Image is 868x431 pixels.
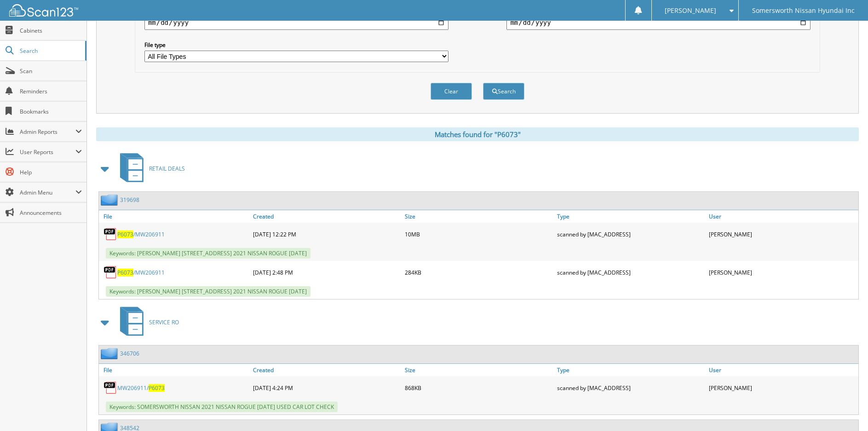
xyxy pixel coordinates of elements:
[99,364,251,376] a: File
[144,15,448,30] input: start
[20,67,82,75] span: Scan
[117,230,165,238] a: P6073/MW206911
[117,384,165,392] a: MW206911/P6073
[20,168,82,176] span: Help
[106,286,310,297] span: Keywords: [PERSON_NAME] [STREET_ADDRESS] 2021 NISSAN ROGUE [DATE]
[555,225,707,243] div: scanned by [MAC_ADDRESS]
[101,194,120,206] img: folder2.png
[103,265,117,279] img: PDF.png
[822,387,868,431] iframe: Chat Widget
[20,108,82,115] span: Bookmarks
[555,379,707,397] div: scanned by [MAC_ADDRESS]
[251,263,402,282] div: [DATE] 2:48 PM
[149,165,185,172] span: RETAIL DEALS
[106,248,310,259] span: Keywords: [PERSON_NAME] [STREET_ADDRESS] 2021 NISSAN ROGUE [DATE]
[117,230,133,238] span: P6073
[149,318,179,326] span: SERVICE RO
[555,210,707,223] a: Type
[20,148,75,156] span: User Reports
[555,364,707,376] a: Type
[120,196,139,204] a: 319698
[555,263,707,282] div: scanned by [MAC_ADDRESS]
[99,210,251,223] a: File
[101,348,120,359] img: folder2.png
[103,381,117,395] img: PDF.png
[483,83,524,100] button: Search
[149,384,165,392] span: P6073
[106,402,338,412] span: Keywords: SOMERSWORTH NISSAN 2021 NISSAN ROGUE [DATE] USED CAR LOT CHECK
[707,364,858,376] a: User
[402,263,554,282] div: 284KB
[402,225,554,243] div: 10MB
[96,127,859,141] div: Matches found for "P6073"
[20,47,80,55] span: Search
[115,150,185,187] a: RETAIL DEALS
[402,210,554,223] a: Size
[431,83,472,100] button: Clear
[665,8,716,13] span: [PERSON_NAME]
[103,227,117,241] img: PDF.png
[707,263,858,282] div: [PERSON_NAME]
[707,210,858,223] a: User
[402,379,554,397] div: 868KB
[707,379,858,397] div: [PERSON_NAME]
[20,27,82,34] span: Cabinets
[117,269,133,276] span: P6073
[9,4,78,17] img: scan123-logo-white.svg
[120,350,139,357] a: 346706
[251,210,402,223] a: Created
[20,209,82,217] span: Announcements
[251,364,402,376] a: Created
[251,225,402,243] div: [DATE] 12:22 PM
[117,269,165,276] a: P6073/MW206911
[251,379,402,397] div: [DATE] 4:24 PM
[506,15,811,30] input: end
[707,225,858,243] div: [PERSON_NAME]
[144,41,448,49] label: File type
[402,364,554,376] a: Size
[20,189,75,196] span: Admin Menu
[20,87,82,95] span: Reminders
[115,304,179,340] a: SERVICE RO
[752,8,855,13] span: Somersworth Nissan Hyundai Inc
[20,128,75,136] span: Admin Reports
